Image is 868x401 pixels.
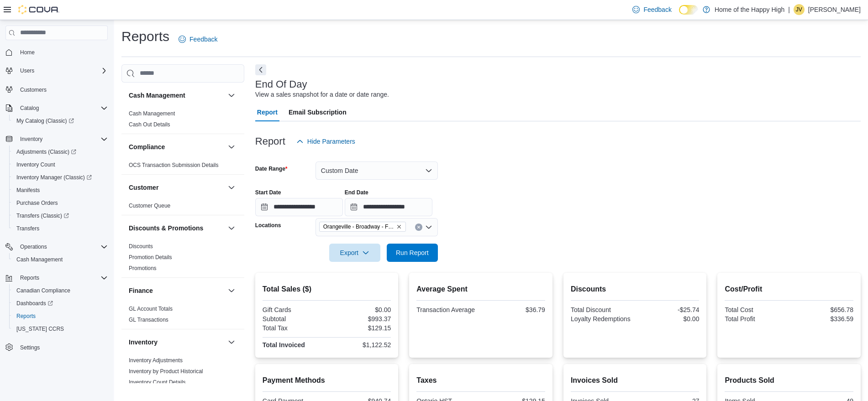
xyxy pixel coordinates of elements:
a: Transfers [13,223,43,234]
span: Inventory Count Details [129,379,186,386]
span: Email Subscription [289,103,347,121]
span: Adjustments (Classic) [13,146,108,157]
strong: Total Invoiced [263,341,305,349]
span: Canadian Compliance [13,285,108,296]
button: Remove Orangeville - Broadway - Fire & Flower from selection in this group [396,224,402,229]
a: Cash Out Details [129,121,170,128]
label: Start Date [255,189,281,196]
span: Dashboards [13,298,108,309]
img: Cova [18,5,59,14]
a: Adjustments (Classic) [13,146,80,157]
span: Purchase Orders [16,199,58,207]
button: Canadian Compliance [9,284,111,297]
h2: Products Sold [725,375,853,386]
div: Transaction Average [416,306,479,313]
a: Manifests [13,185,43,196]
label: Date Range [255,165,288,172]
button: Discounts & Promotions [226,223,237,234]
a: Transfers (Classic) [13,210,73,221]
button: Discounts & Promotions [129,224,224,233]
button: Transfers [9,222,111,235]
span: Users [20,67,34,74]
div: $656.78 [791,306,853,313]
span: Hide Parameters [307,137,355,146]
a: Dashboards [9,297,111,310]
button: Reports [2,271,111,284]
input: Press the down key to open a popover containing a calendar. [255,198,343,216]
a: Customers [16,84,50,95]
button: Inventory Count [9,158,111,171]
span: [US_STATE] CCRS [16,325,64,333]
span: Run Report [396,248,429,257]
h2: Cost/Profit [725,284,853,295]
button: Customer [226,182,237,193]
h3: Compliance [129,142,165,151]
span: Customers [20,86,47,94]
span: Inventory Count [13,159,108,170]
div: Total Profit [725,315,787,323]
a: GL Transactions [129,317,168,323]
span: Manifests [16,187,40,194]
span: Export [335,244,375,262]
span: Inventory [16,134,108,145]
a: Canadian Compliance [13,285,74,296]
div: -$25.74 [637,306,700,313]
button: Users [16,65,38,76]
div: $0.00 [637,315,700,323]
span: Inventory Count [16,161,55,168]
button: Cash Management [129,91,224,100]
span: Reports [16,272,108,283]
div: Compliance [121,160,244,174]
h3: Finance [129,286,153,295]
span: Canadian Compliance [16,287,70,294]
div: $993.37 [329,315,391,323]
span: Orangeville - Broadway - Fire & Flower [323,222,395,231]
button: Catalog [16,103,42,114]
h2: Taxes [416,375,545,386]
button: Catalog [2,102,111,115]
span: Reports [20,274,39,281]
span: Manifests [13,185,108,196]
span: Adjustments (Classic) [16,148,76,156]
p: [PERSON_NAME] [808,4,861,15]
a: Inventory Count [13,159,59,170]
span: Transfers [13,223,108,234]
button: Customer [129,183,224,192]
a: Home [16,47,38,58]
h2: Payment Methods [263,375,391,386]
a: Transfers (Classic) [9,209,111,222]
div: Finance [121,303,244,329]
span: Users [16,65,108,76]
button: Manifests [9,184,111,197]
h3: Discounts & Promotions [129,224,203,233]
p: Home of the Happy High [715,4,784,15]
h1: Reports [121,27,169,46]
h3: Cash Management [129,91,185,100]
button: Finance [129,286,224,295]
div: Customer [121,200,244,215]
a: My Catalog (Classic) [13,115,78,126]
button: Settings [2,341,111,354]
button: Custom Date [316,161,438,180]
h2: Invoices Sold [571,375,700,386]
span: Transfers (Classic) [16,212,69,219]
span: Washington CCRS [13,323,108,334]
a: Feedback [629,0,675,19]
span: JV [796,4,802,15]
button: Export [329,244,380,262]
h3: Customer [129,183,158,192]
span: My Catalog (Classic) [16,117,74,125]
span: Dark Mode [679,15,679,15]
a: [US_STATE] CCRS [13,323,68,334]
h2: Total Sales ($) [263,284,391,295]
a: Promotions [129,265,157,271]
span: Inventory Manager (Classic) [13,172,108,183]
button: Finance [226,285,237,296]
span: Report [257,103,278,121]
div: Total Cost [725,306,787,313]
button: Compliance [226,141,237,152]
span: Cash Management [13,254,108,265]
input: Dark Mode [679,5,698,15]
